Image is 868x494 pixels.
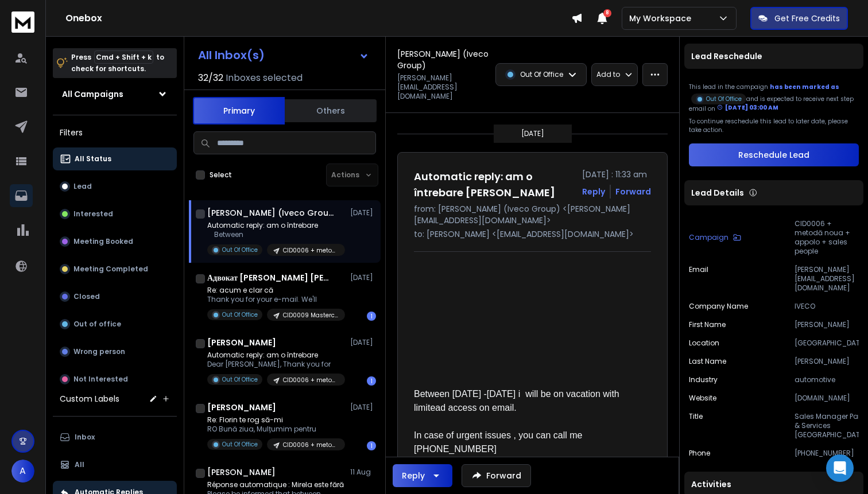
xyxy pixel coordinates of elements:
p: My Workspace [629,13,696,24]
p: IVECO [795,302,859,311]
button: Reply [393,464,452,487]
p: Automatic reply: am o întrebare [207,221,345,230]
p: title [689,412,703,439]
p: Between [207,230,345,239]
p: Out Of Office [706,95,742,103]
p: Re: Florin te rog să-mi [207,415,345,425]
p: Industry [689,375,718,384]
p: Last Name [689,357,726,366]
button: Forward [462,464,531,487]
p: First Name [689,320,726,329]
p: [DATE] [521,129,544,138]
p: Meeting Completed [73,264,148,274]
div: This lead in the campaign and is expected to receive next step email on [689,83,859,112]
button: Not Interested [53,368,177,391]
label: Select [210,170,232,180]
p: Out Of Office [222,310,258,319]
button: Reply [582,186,605,197]
p: Out Of Office [222,246,258,254]
h1: All Inbox(s) [198,49,265,61]
p: Add to [596,70,620,79]
button: Inbox [53,426,177,449]
button: Others [285,98,377,123]
p: CID0006 + metodă noua + appolo + sales people [283,376,338,384]
button: Get Free Credits [750,7,848,30]
p: Meeting Booked [73,237,133,246]
h1: [PERSON_NAME] (Iveco Group) [207,207,334,219]
p: [DATE] : 11:33 am [582,169,651,180]
h3: Custom Labels [60,393,119,404]
p: Sales Manager Parts & Services [GEOGRAPHIC_DATA] [795,412,859,439]
h1: [PERSON_NAME] [207,337,276,348]
p: automotive [795,375,859,384]
p: All Status [75,154,111,164]
p: Lead Reschedule [691,50,762,62]
p: CID0009 Masterclass + [DATE] + iHub + Clienți B2B pe Pilot Automat – cu AI și Cold Email [283,311,338,320]
p: CID0006 + metodă noua + appolo + sales people [283,441,338,449]
p: [PERSON_NAME] [795,320,859,329]
p: [DATE] [350,338,376,347]
button: Meeting Completed [53,258,177,281]
p: Interested [73,209,113,219]
button: A [11,460,34,483]
p: Thank you for your e-mail. We'll [207,295,345,304]
h1: [PERSON_NAME] [207,466,276,478]
p: Company Name [689,302,748,311]
p: Réponse automatique : Mirela este fără [207,480,345,489]
div: 1 [367,376,376,386]
p: Campaign [689,233,728,242]
h1: [PERSON_NAME] [207,402,276,413]
p: [DOMAIN_NAME] [795,394,859,403]
p: from: [PERSON_NAME] (Iveco Group) <[PERSON_NAME][EMAIL_ADDRESS][DOMAIN_NAME]> [414,203,651,226]
p: To continue reschedule this lead to later date, please take action. [689,117,859,134]
div: Forward [615,186,651,197]
button: Lead [53,175,177,198]
button: Interested [53,203,177,225]
p: Lead Details [691,187,744,199]
p: location [689,339,719,348]
p: Inbox [75,433,95,442]
p: Out Of Office [520,70,563,79]
p: Wrong person [73,347,125,356]
p: [PERSON_NAME][EMAIL_ADDRESS][DOMAIN_NAME] [397,73,489,101]
p: Out of office [73,320,121,329]
div: Open Intercom Messenger [826,454,854,482]
h1: Onebox [65,11,571,25]
p: 11 Aug [350,468,376,477]
p: Closed [73,292,100,301]
button: Reschedule Lead [689,143,859,166]
h1: Адвокат [PERSON_NAME] [PERSON_NAME] [207,272,334,283]
p: [PHONE_NUMBER] [795,449,859,458]
p: [GEOGRAPHIC_DATA] [795,339,859,348]
p: to: [PERSON_NAME] <[EMAIL_ADDRESS][DOMAIN_NAME]> [414,228,651,240]
img: logo [11,11,34,33]
p: CID0006 + metodă noua + appolo + sales people [283,246,338,255]
button: Wrong person [53,340,177,363]
p: [DATE] [350,403,376,412]
button: Meeting Booked [53,230,177,253]
p: Not Interested [73,375,128,384]
span: has been marked as [770,83,839,91]
span: In case of urgent issues , you can call me [PHONE_NUMBER] [414,430,585,454]
p: Get Free Credits [774,13,840,24]
p: Automatic reply: am o întrebare [207,351,345,360]
h3: Inboxes selected [226,71,303,85]
div: 1 [367,312,376,321]
p: Out Of Office [222,375,258,384]
p: website [689,394,716,403]
p: Dear [PERSON_NAME], Thank you for [207,360,345,369]
button: All Status [53,147,177,170]
p: Email [689,265,708,293]
h3: Filters [53,125,177,141]
span: 32 / 32 [198,71,223,85]
span: Cmd + Shift + k [94,50,153,64]
h1: Automatic reply: am o întrebare [PERSON_NAME] [414,169,575,201]
p: [PERSON_NAME][EMAIL_ADDRESS][DOMAIN_NAME] [795,265,859,293]
p: CID0006 + metodă noua + appolo + sales people [795,219,859,256]
button: Campaign [689,219,741,256]
h1: All Campaigns [62,88,123,100]
div: 1 [367,441,376,450]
